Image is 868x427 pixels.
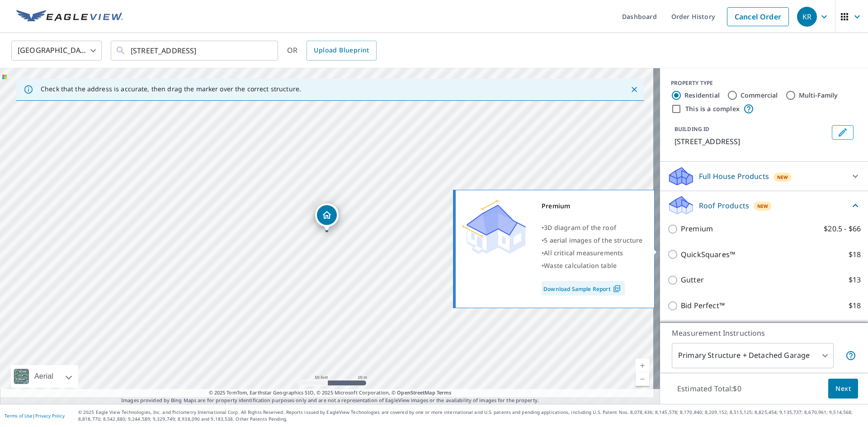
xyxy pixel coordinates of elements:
div: PROPERTY TYPE [671,79,857,87]
label: Multi-Family [799,91,838,100]
img: Pdf Icon [611,285,623,293]
span: Upload Blueprint [314,45,369,56]
button: Edit building 1 [832,125,854,140]
a: OpenStreetMap [397,389,435,396]
div: KR [797,7,817,27]
p: Check that the address is accurate, then drag the marker over the correct structure. [41,85,301,93]
p: Bid Perfect™ [681,300,725,311]
span: Next [835,383,851,394]
label: Residential [684,91,720,100]
p: Estimated Total: $0 [670,379,749,399]
input: Search by address or latitude-longitude [131,38,259,63]
label: Commercial [741,91,778,100]
p: [STREET_ADDRESS] [675,136,828,147]
button: Close [628,84,640,95]
p: Full House Products [699,171,769,182]
div: • [542,259,643,272]
a: Upload Blueprint [307,41,376,61]
p: Roof Products [699,200,749,211]
img: EV Logo [16,10,123,23]
p: $18 [849,300,861,311]
a: Privacy Policy [35,413,65,419]
div: Roof ProductsNew [667,195,861,216]
p: Premium [681,223,713,235]
button: Next [828,379,858,399]
div: [GEOGRAPHIC_DATA] [11,38,102,63]
p: $13 [849,274,861,286]
p: Measurement Instructions [672,328,856,338]
label: This is a complex [685,104,740,113]
div: • [542,247,643,259]
a: Cancel Order [727,7,789,26]
div: Full House ProductsNew [667,165,861,187]
p: | [5,413,65,418]
a: Current Level 19, Zoom In [636,359,649,372]
div: • [542,221,643,234]
span: New [777,174,788,181]
p: $20.5 - $66 [824,223,861,235]
span: 5 aerial images of the structure [544,236,642,244]
span: New [757,202,769,210]
p: $18 [849,249,861,260]
div: Primary Structure + Detached Garage [672,343,834,368]
a: Terms of Use [5,413,33,419]
p: © 2025 Eagle View Technologies, Inc. and Pictometry International Corp. All Rights Reserved. Repo... [78,409,863,422]
a: Current Level 19, Zoom Out [636,372,649,386]
div: Premium [542,200,643,212]
div: Aerial [11,365,78,388]
span: All critical measurements [544,249,623,257]
span: Waste calculation table [544,261,617,270]
span: Your report will include the primary structure and a detached garage if one exists. [845,350,856,361]
div: OR [287,41,377,61]
div: Dropped pin, building 1, Residential property, 7322 Quindero Run Rd Louisville, KY 40228 [315,203,339,231]
img: Premium [462,200,526,254]
div: • [542,234,643,247]
span: © 2025 TomTom, Earthstar Geographics SIO, © 2025 Microsoft Corporation, © [209,389,452,397]
p: BUILDING ID [675,125,709,133]
p: QuickSquares™ [681,249,735,260]
a: Terms [437,389,452,396]
span: 3D diagram of the roof [544,223,616,232]
p: Gutter [681,274,704,286]
div: Aerial [32,365,56,388]
a: Download Sample Report [542,281,625,296]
